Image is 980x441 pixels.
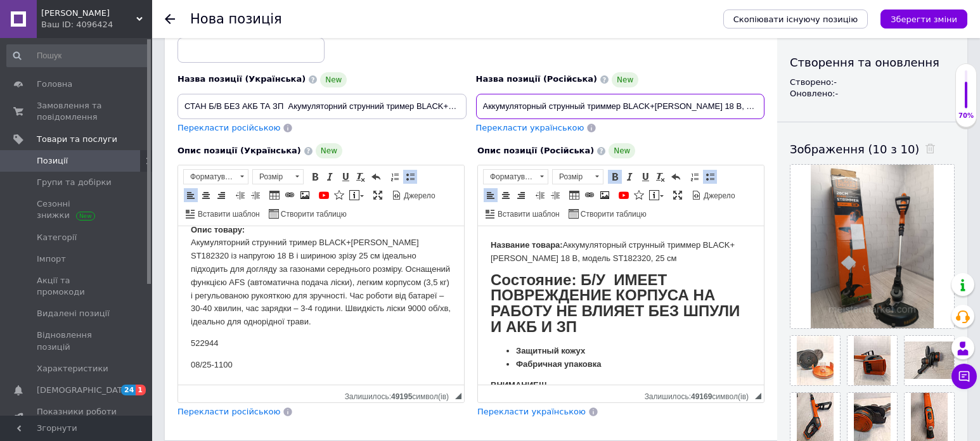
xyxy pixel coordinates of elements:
a: Вставити іконку [332,188,346,202]
a: Видалити форматування [354,170,368,184]
span: Категорії [37,232,77,243]
input: Пошук [6,44,150,67]
div: Зображення (10 з 10) [790,141,955,157]
span: Потягніть для зміни розмірів [755,393,761,399]
span: 49195 [391,392,412,401]
span: Форматування [184,170,236,184]
a: По лівому краю [184,188,198,202]
a: Додати відео з YouTube [317,188,331,202]
span: Характеристики [37,363,108,374]
div: 70% [956,112,976,120]
a: Видалити форматування [654,170,667,184]
a: Збільшити відступ [248,188,262,202]
div: Ваш ID: 4096424 [41,19,152,30]
a: Жирний (Ctrl+B) [608,170,622,184]
span: Акції та промокоди [37,275,117,298]
a: Вставити повідомлення [347,188,366,202]
strong: Фабричная упаковка [38,133,123,143]
input: Наприклад, H&M жіноча сукня зелена 38 розмір вечірня максі з блискітками [177,94,467,119]
span: New [609,143,635,158]
a: Створити таблицю [267,207,349,220]
span: New [612,72,638,87]
a: Повернути (Ctrl+Z) [369,170,383,184]
span: Створити таблицю [579,209,647,220]
span: Перекласти українською [477,407,586,416]
span: Сезонні знижки [37,198,117,221]
span: Групи та добірки [37,177,112,188]
a: Таблиця [268,188,281,202]
i: Зберегти зміни [891,15,957,24]
span: Опис позиції (Російська) [477,146,594,155]
a: Форматування [183,169,248,184]
p: 522944 [13,111,273,124]
span: Створити таблицю [279,209,347,220]
a: Вставити/Редагувати посилання (Ctrl+L) [583,188,596,202]
a: Джерело [390,188,437,202]
iframe: Редактор, 4858E2AE-A34A-4ADB-B280-7E0315DF2E30 [478,226,764,385]
span: 1 [136,385,146,395]
strong: ​​​​​​​Защитный кожух [38,120,107,129]
a: Повернути (Ctrl+Z) [669,170,683,184]
span: New [316,143,342,158]
a: Вставити шаблон [184,207,262,220]
div: Кiлькiсть символiв [645,389,755,401]
span: Товари та послуги [37,134,117,145]
button: Зберегти зміни [880,10,967,29]
span: Відновлення позицій [37,329,117,352]
span: Видалені позиції [37,308,110,319]
iframe: Редактор, 2475B654-00B6-422F-B289-2E7654C5D0C2 [178,226,464,385]
span: Назва позиції (Російська) [476,74,598,84]
a: Вставити/Редагувати посилання (Ctrl+L) [283,188,297,202]
span: [DEMOGRAPHIC_DATA] [37,385,131,396]
span: Форматування [484,170,536,184]
a: Вставити/видалити маркований список [403,170,417,184]
span: Показники роботи компанії [37,406,117,429]
a: Жирний (Ctrl+B) [308,170,322,184]
a: Підкреслений (Ctrl+U) [638,170,652,184]
a: Максимізувати [371,188,385,202]
a: По центру [199,188,213,202]
a: Курсив (Ctrl+I) [323,170,337,184]
a: Вставити/видалити маркований список [703,170,717,184]
span: Позиції [37,155,68,167]
div: 70% Якість заповнення [955,63,977,127]
span: Перекласти українською [476,123,584,132]
a: Курсив (Ctrl+I) [623,170,637,184]
span: Потягніть для зміни розмірів [455,393,461,399]
h1: Нова позиція [190,11,282,27]
div: Створено: - [790,77,955,88]
a: Зображення [298,188,312,202]
div: Оновлено: - [790,88,955,99]
a: Додати відео з YouTube [617,188,631,202]
div: Створення та оновлення [790,54,955,70]
button: Скопіювати існуючу позицію [723,10,868,29]
div: Повернутися назад [165,14,175,24]
a: По правому краю [214,188,228,202]
a: Розмір [252,169,304,184]
a: Вставити/видалити нумерований список [388,170,402,184]
span: Назва позиції (Українська) [177,74,306,84]
a: Створити таблицю [567,207,648,220]
a: Розмір [552,169,603,184]
button: Чат з покупцем [951,364,977,389]
a: Таблиця [567,188,581,202]
a: Зменшити відступ [533,188,547,202]
span: Джерело [702,191,735,201]
span: Опис позиції (Українська) [177,146,301,155]
span: 24 [121,385,136,395]
span: Вставити шаблон [196,209,260,220]
a: Форматування [483,169,548,184]
span: New [320,72,347,87]
span: Джерело [402,191,435,201]
div: Кiлькiсть символiв [345,389,455,401]
span: Скопіювати існуючу позицію [733,15,858,24]
span: Перекласти російською [177,407,280,416]
strong: Состояние: Б/У ИМЕЕТ ПОВРЕЖДЕНИЕ КОРПУСА НА РАБОТУ НЕ ВЛИЯЕТ БЕЗ ШПУЛИ И АКБ И ЗП [13,45,262,109]
span: Вставити шаблон [496,209,560,220]
span: Імпорт [37,253,66,265]
p: Аккумуляторный струнный триммер BLACK+[PERSON_NAME] 18 В, модель ST182320, 25 см [13,13,273,39]
input: Наприклад, H&M жіноча сукня зелена 38 розмір вечірня максі з блискітками [476,94,765,119]
a: Зменшити відступ [233,188,247,202]
span: Перекласти російською [177,123,280,132]
a: Максимізувати [671,188,685,202]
